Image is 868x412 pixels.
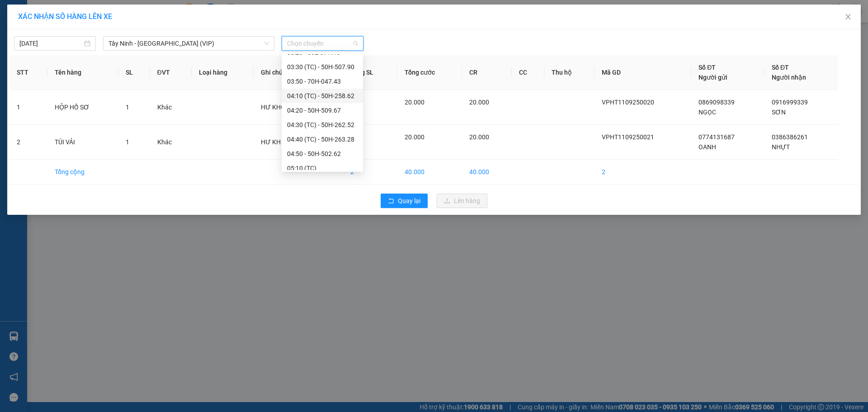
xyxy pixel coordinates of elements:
[405,133,425,141] span: 20.000
[264,41,269,46] span: down
[462,55,512,90] th: CR
[287,37,358,50] span: Chọn chuyến
[287,163,358,173] div: 05:10 (TC)
[343,55,397,90] th: Tổng SL
[772,133,808,141] span: 0386386261
[150,55,192,90] th: ĐVT
[772,74,806,81] span: Người nhận
[437,194,487,208] button: uploadLên hàng
[126,104,129,111] span: 1
[150,90,192,125] td: Khác
[287,134,358,144] div: 04:40 (TC) - 50H-263.28
[118,55,150,90] th: SL
[126,138,129,146] span: 1
[772,109,786,116] span: SƠN
[47,160,118,185] td: Tổng cộng
[388,198,394,205] span: rollback
[835,5,861,30] button: Close
[594,160,691,185] td: 2
[47,125,118,160] td: TÚI VẢI
[698,64,716,71] span: Số ĐT
[287,76,358,86] div: 03:50 - 70H-047.43
[772,64,789,71] span: Số ĐT
[512,55,544,90] th: CC
[397,55,462,90] th: Tổng cước
[381,194,428,208] button: rollbackQuay lại
[469,99,489,106] span: 20.000
[698,74,727,81] span: Người gửi
[844,13,852,20] span: close
[772,143,790,151] span: NHỰT
[698,143,716,151] span: OANH
[405,99,425,106] span: 20.000
[772,99,808,106] span: 0916999339
[261,138,295,146] span: HƯ KH ĐỀN
[18,12,112,21] span: XÁC NHẬN SỐ HÀNG LÊN XE
[9,55,47,90] th: STT
[287,62,358,72] div: 03:30 (TC) - 50H-507.90
[698,99,735,106] span: 0869098339
[254,55,343,90] th: Ghi chú
[343,160,397,185] td: 2
[698,133,735,141] span: 0774131687
[19,38,82,48] input: 12/09/2025
[287,120,358,130] div: 04:30 (TC) - 50H-262.52
[594,55,691,90] th: Mã GD
[9,90,47,125] td: 1
[47,90,118,125] td: HỘP HỒ SƠ
[602,133,654,141] span: VPHT1109250021
[397,160,462,185] td: 40.000
[108,37,269,50] span: Tây Ninh - Sài Gòn (VIP)
[544,55,594,90] th: Thu hộ
[462,160,512,185] td: 40.000
[9,125,47,160] td: 2
[287,149,358,159] div: 04:50 - 50H-502.62
[287,105,358,115] div: 04:20 - 50H-509.67
[602,99,654,106] span: VPHT1109250020
[698,109,716,116] span: NGỌC
[192,55,254,90] th: Loại hàng
[398,196,420,206] span: Quay lại
[150,125,192,160] td: Khác
[287,91,358,101] div: 04:10 (TC) - 50H-258.62
[47,55,118,90] th: Tên hàng
[261,104,308,111] span: HƯ KHÔNG ĐỀN
[469,133,489,141] span: 20.000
